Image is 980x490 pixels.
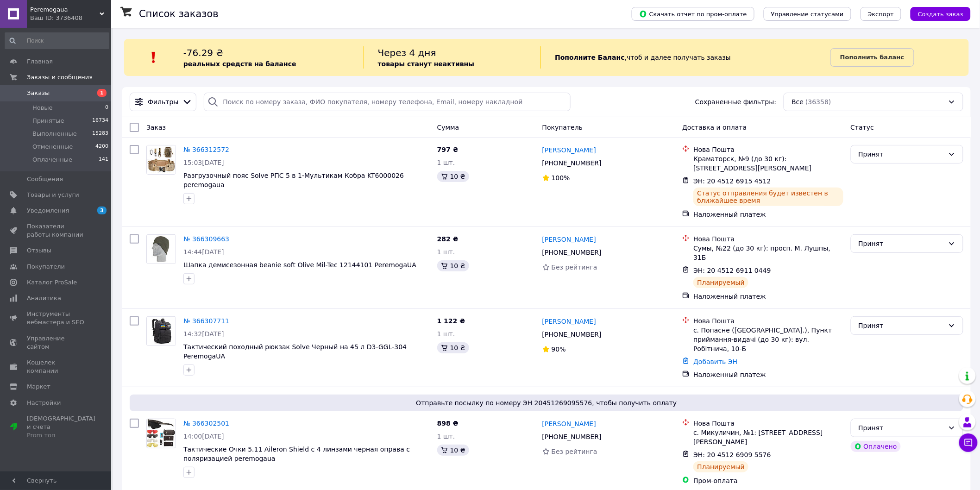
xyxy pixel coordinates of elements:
[695,97,776,107] span: Сохраненные фильтры:
[693,461,748,472] div: Планируемый
[183,47,223,58] span: -76.29 ₴
[27,415,95,440] span: [DEMOGRAPHIC_DATA] и счета
[693,476,843,485] div: Пром-оплата
[27,294,61,302] span: Аналитика
[540,430,603,443] div: [PHONE_NUMBER]
[97,89,107,97] span: 1
[552,346,566,353] span: 90%
[693,244,843,262] div: Сумы, №22 (до 30 кг): просп. М. Лушпы, 31Б
[693,358,737,365] a: Добавить ЭН
[146,124,166,131] span: Заказ
[540,246,603,259] div: [PHONE_NUMBER]
[27,191,79,199] span: Товары и услуги
[542,419,596,428] a: [PERSON_NAME]
[693,370,843,379] div: Наложенный платеж
[30,14,111,22] div: Ваш ID: 3736408
[437,420,459,427] span: 898 ₴
[5,32,109,49] input: Поиск
[378,60,474,68] b: товары станут неактивны
[437,124,459,131] span: Сумма
[32,117,64,125] span: Принятые
[183,261,416,269] a: Шапка демисезонная beanie soft Olive Mil-Tec 12144101 PeremogaUA
[105,104,108,112] span: 0
[146,234,176,264] a: Фото товару
[27,334,86,351] span: Управление сайтом
[542,317,596,326] a: [PERSON_NAME]
[693,292,843,301] div: Наложенный платеж
[552,174,570,182] span: 100%
[542,145,596,155] a: [PERSON_NAME]
[146,145,176,175] a: Фото товару
[27,73,93,82] span: Заказы и сообщения
[27,278,77,287] span: Каталог ProSale
[639,10,747,18] span: Скачать отчет по пром-оплате
[183,146,229,153] a: № 366312572
[147,419,176,448] img: Фото товару
[437,445,469,456] div: 10 ₴
[27,358,86,375] span: Кошелек компании
[92,130,108,138] span: 15283
[32,156,72,164] span: Оплаченные
[911,7,971,21] button: Создать заказ
[183,330,224,338] span: 14:32[DATE]
[540,46,830,69] div: , чтоб и далее получать заказы
[764,7,851,21] button: Управление статусами
[183,433,224,440] span: 14:00[DATE]
[632,7,754,21] button: Скачать отчет по пром-оплате
[27,57,53,66] span: Главная
[147,235,176,264] img: Фото товару
[959,433,978,452] button: Чат с покупателем
[183,420,229,427] a: № 366302501
[147,50,161,64] img: :exclamation:
[95,143,108,151] span: 4200
[693,177,771,185] span: ЭН: 20 4512 6915 4512
[97,207,107,214] span: 3
[693,145,843,154] div: Нова Пошта
[146,419,176,448] a: Фото товару
[437,171,469,182] div: 10 ₴
[133,398,960,408] span: Отправьте посылку по номеру ЭН 20451269095576, чтобы получить оплату
[27,431,95,440] div: Prom топ
[542,124,583,131] span: Покупатель
[27,399,61,407] span: Настройки
[437,342,469,353] div: 10 ₴
[552,448,597,455] span: Без рейтинга
[693,316,843,326] div: Нова Пошта
[27,222,86,239] span: Показатели работы компании
[27,89,50,97] span: Заказы
[27,383,50,391] span: Маркет
[32,143,73,151] span: Отмененные
[183,235,229,243] a: № 366309663
[146,316,176,346] a: Фото товару
[378,47,436,58] span: Через 4 дня
[204,93,570,111] input: Поиск по номеру заказа, ФИО покупателя, номеру телефона, Email, номеру накладной
[183,172,404,188] a: Разгрузочный пояс Solve РПС 5 в 1-Мультикам Кобра KT6000026 peremogaua
[805,98,831,106] span: (36358)
[183,159,224,166] span: 15:03[DATE]
[437,159,455,166] span: 1 шт.
[851,124,874,131] span: Статус
[183,317,229,325] a: № 366307711
[437,433,455,440] span: 1 шт.
[693,234,843,244] div: Нова Пошта
[437,260,469,271] div: 10 ₴
[27,207,69,215] span: Уведомления
[693,419,843,428] div: Нова Пошта
[148,97,178,107] span: Фильтры
[183,446,410,462] a: Тактические Очки 5.11 Aileron Shield с 4 линзами черная оправа с поляризацией peremogaua
[92,117,108,125] span: 16734
[693,326,843,353] div: с. Попасне ([GEOGRAPHIC_DATA].), Пункт приймання-видачі (до 30 кг): вул. Робітнича, 10-Б
[183,248,224,256] span: 14:44[DATE]
[27,310,86,327] span: Инструменты вебмастера и SEO
[437,146,459,153] span: 797 ₴
[859,320,944,331] div: Принят
[693,154,843,173] div: Краматорск, №9 (до 30 кг): [STREET_ADDRESS][PERSON_NAME]
[540,328,603,341] div: [PHONE_NUMBER]
[183,343,407,360] a: Тактический походный рюкзак Solve Черный на 45 л D3-GGL-304 PeremogaUA
[840,54,904,61] b: Пополнить баланс
[437,248,455,256] span: 1 шт.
